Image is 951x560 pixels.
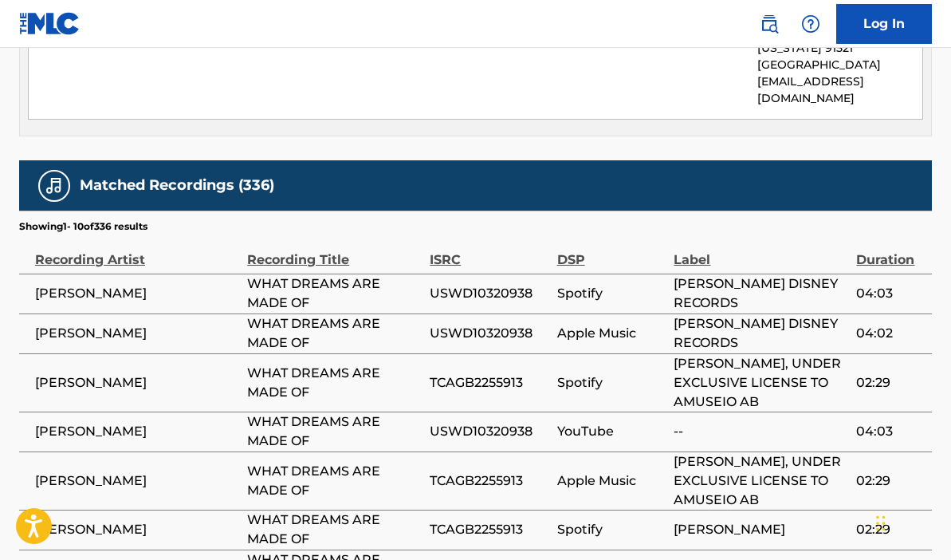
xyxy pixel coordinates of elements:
[557,284,666,303] span: Spotify
[430,471,548,491] span: TCAGB2255913
[557,422,666,441] span: YouTube
[557,471,666,491] span: Apple Music
[35,234,239,270] div: Recording Artist
[836,4,932,44] a: Log In
[35,373,239,392] span: [PERSON_NAME]
[35,422,239,441] span: [PERSON_NAME]
[247,274,422,313] span: WHAT DREAMS ARE MADE OF
[795,8,827,40] div: Help
[247,314,422,353] span: WHAT DREAMS ARE MADE OF
[557,520,666,539] span: Spotify
[757,57,922,73] p: [GEOGRAPHIC_DATA]
[674,520,848,539] span: [PERSON_NAME]
[876,499,886,547] div: Drag
[247,234,422,270] div: Recording Title
[557,234,666,270] div: DSP
[430,284,548,303] span: USWD10320938
[247,364,422,402] span: WHAT DREAMS ARE MADE OF
[247,511,422,549] span: WHAT DREAMS ARE MADE OF
[19,219,147,234] p: Showing 1 - 10 of 336 results
[35,284,239,303] span: [PERSON_NAME]
[856,284,924,303] span: 04:03
[757,73,922,107] p: [EMAIL_ADDRESS][DOMAIN_NAME]
[801,14,820,34] img: help
[35,471,239,491] span: [PERSON_NAME]
[35,520,239,539] span: [PERSON_NAME]
[760,14,779,34] img: search
[80,176,274,195] h5: Matched Recordings (336)
[856,520,924,539] span: 02:29
[19,12,81,35] img: MLC Logo
[557,373,666,392] span: Spotify
[247,462,422,500] span: WHAT DREAMS ARE MADE OF
[45,176,64,195] img: Matched Recordings
[430,373,548,392] span: TCAGB2255913
[674,234,848,270] div: Label
[430,324,548,343] span: USWD10320938
[753,8,785,40] a: Public Search
[856,324,924,343] span: 04:02
[430,422,548,441] span: USWD10320938
[674,274,848,313] span: [PERSON_NAME] DISNEY RECORDS
[557,324,666,343] span: Apple Music
[35,324,239,343] span: [PERSON_NAME]
[430,520,548,539] span: TCAGB2255913
[856,234,924,270] div: Duration
[430,234,548,270] div: ISRC
[247,412,422,451] span: WHAT DREAMS ARE MADE OF
[674,452,848,510] span: [PERSON_NAME], UNDER EXCLUSIVE LICENSE TO AMUSEIO AB
[674,314,848,353] span: [PERSON_NAME] DISNEY RECORDS
[856,422,924,441] span: 04:03
[674,422,848,441] span: --
[871,483,951,560] iframe: Chat Widget
[856,471,924,491] span: 02:29
[674,354,848,412] span: [PERSON_NAME], UNDER EXCLUSIVE LICENSE TO AMUSEIO AB
[856,373,924,392] span: 02:29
